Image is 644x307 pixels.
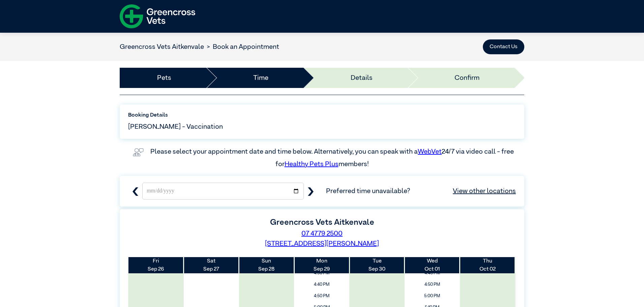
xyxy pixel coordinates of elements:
img: f-logo [120,2,195,31]
th: Sep 27 [184,257,239,273]
img: vet [130,146,146,159]
a: View other locations [453,186,516,196]
a: Healthy Pets Plus [285,161,339,167]
a: WebVet [418,148,442,155]
span: 4:50 PM [296,291,347,301]
th: Oct 01 [405,257,460,273]
th: Sep 29 [294,257,349,273]
th: Sep 30 [349,257,405,273]
label: Booking Details [128,111,516,119]
span: Preferred time unavailable? [326,186,516,196]
span: 4:50 PM [407,280,458,289]
span: 5:00 PM [407,291,458,301]
span: 4:40 PM [296,280,347,289]
a: Pets [157,73,171,83]
li: Book an Appointment [204,42,279,52]
button: Contact Us [483,39,524,54]
a: Greencross Vets Aitkenvale [120,43,204,50]
th: Sep 28 [239,257,294,273]
a: [STREET_ADDRESS][PERSON_NAME] [265,240,379,247]
label: Greencross Vets Aitkenvale [270,218,374,226]
label: Please select your appointment date and time below. Alternatively, you can speak with a 24/7 via ... [150,148,515,167]
th: Sep 26 [128,257,184,273]
a: Time [253,73,268,83]
a: 07 4779 2500 [301,230,343,237]
th: Oct 02 [460,257,515,273]
span: [PERSON_NAME] - Vaccination [128,122,223,132]
nav: breadcrumb [120,42,279,52]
